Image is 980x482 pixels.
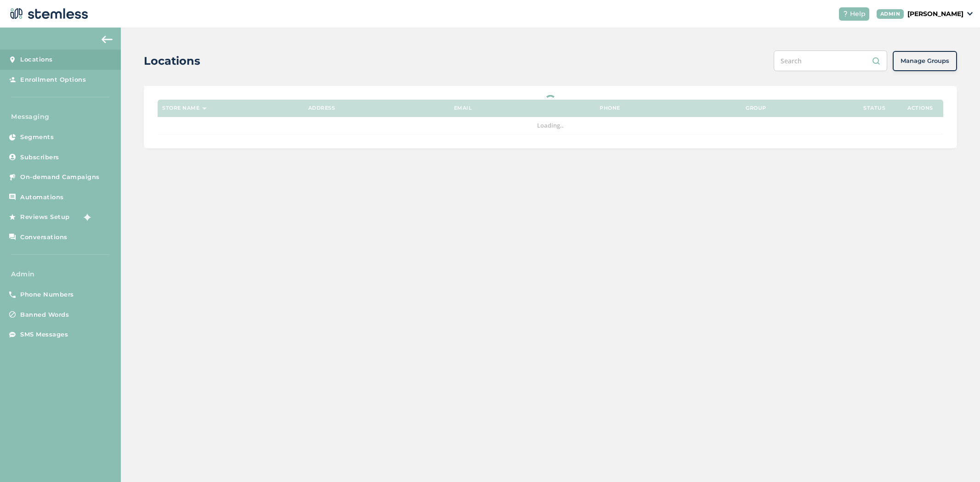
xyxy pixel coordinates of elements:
span: On-demand Campaigns [20,173,100,182]
img: logo-dark-0685b13c.svg [7,5,88,23]
span: Reviews Setup [20,213,70,222]
span: Locations [20,55,53,64]
h2: Locations [144,53,200,69]
span: SMS Messages [20,330,68,339]
span: Subscribers [20,153,59,162]
img: icon_down-arrow-small-66adaf34.svg [967,12,973,16]
span: Help [850,9,866,19]
span: Conversations [20,233,68,242]
span: Banned Words [20,310,69,319]
span: Automations [20,193,64,202]
img: icon-arrow-back-accent-c549486e.svg [102,36,113,43]
img: icon-help-white-03924b79.svg [843,11,848,17]
span: Manage Groups [901,56,949,66]
span: Phone Numbers [20,290,74,299]
div: ADMIN [877,9,904,19]
button: Manage Groups [893,51,957,71]
img: glitter-stars-b7820f95.gif [77,208,95,226]
span: Segments [20,133,54,142]
input: Search [774,50,887,71]
iframe: Chat Widget [934,438,980,482]
p: [PERSON_NAME] [907,9,963,19]
span: Enrollment Options [20,75,86,84]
